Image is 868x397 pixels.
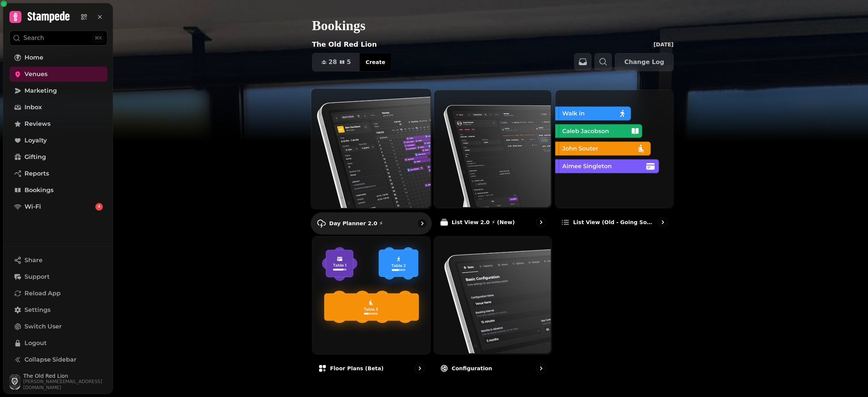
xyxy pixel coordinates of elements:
a: Day Planner 2.0 ⚡Day Planner 2.0 ⚡ [311,88,432,234]
span: Home [24,53,43,62]
button: Create [359,53,391,71]
a: Inbox [9,100,107,115]
a: Loyalty [9,133,107,148]
svg: go to [537,365,545,372]
p: List View 2.0 ⚡ (New) [452,218,515,226]
a: Gifting [9,150,107,165]
span: Venues [24,70,47,79]
a: Home [9,50,107,65]
span: Switch User [24,322,62,331]
a: Bookings [9,183,107,198]
span: Wi-Fi [24,202,41,211]
p: The Old Red Lion [312,39,377,50]
span: Settings [24,305,50,315]
a: Reviews [9,116,107,131]
button: Change Log [615,53,674,71]
span: Marketing [24,86,57,95]
button: Support [9,269,107,284]
span: Change Log [624,59,664,65]
a: Venues [9,67,107,82]
svg: go to [418,220,426,227]
svg: go to [537,218,545,226]
button: User avatarThe Old Red Lion[PERSON_NAME][EMAIL_ADDRESS][DOMAIN_NAME] [9,373,107,391]
div: ⌘K [93,34,104,42]
img: List view (Old - going soon) [555,89,672,207]
button: Reload App [9,286,107,301]
span: The Old Red Lion [23,373,107,379]
span: Share [24,256,43,265]
a: List view (Old - going soon)List view (Old - going soon) [555,90,674,233]
p: [DATE] [654,41,674,48]
img: Floor Plans (beta) [312,236,429,354]
a: Settings [9,302,107,318]
img: User avatar [9,374,20,389]
span: Bookings [24,186,53,195]
button: Collapse Sidebar [9,352,107,367]
p: Configuration [452,365,492,372]
a: ConfigurationConfiguration [434,236,552,380]
span: 4 [98,204,100,209]
img: Day Planner 2.0 ⚡ [310,88,431,208]
a: List View 2.0 ⚡ (New)List View 2.0 ⚡ (New) [434,90,552,233]
span: Create [365,60,385,65]
p: List view (Old - going soon) [573,218,655,226]
span: Gifting [24,153,46,162]
svg: go to [416,365,423,372]
p: Search [23,34,44,43]
span: Reports [24,169,49,178]
p: Day Planner 2.0 ⚡ [329,220,383,227]
a: Floor Plans (beta)Floor Plans (beta) [312,236,431,380]
img: Configuration [433,236,551,354]
p: Floor Plans (beta) [330,365,384,372]
svg: go to [659,218,666,226]
span: [PERSON_NAME][EMAIL_ADDRESS][DOMAIN_NAME] [23,379,107,391]
span: 5 [347,59,351,65]
button: Search⌘K [9,31,107,46]
span: Collapse Sidebar [24,355,76,364]
span: Reviews [24,119,50,128]
button: Logout [9,336,107,351]
span: Reload App [24,289,61,298]
span: Loyalty [24,136,47,145]
a: Marketing [9,83,107,98]
button: Share [9,253,107,268]
span: Inbox [24,103,42,112]
span: 28 [329,59,337,65]
span: Logout [24,339,47,348]
a: Reports [9,166,107,181]
img: List View 2.0 ⚡ (New) [433,89,551,207]
a: Wi-Fi4 [9,199,107,214]
span: Support [24,272,50,281]
button: Switch User [9,319,107,334]
button: 285 [312,53,360,71]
